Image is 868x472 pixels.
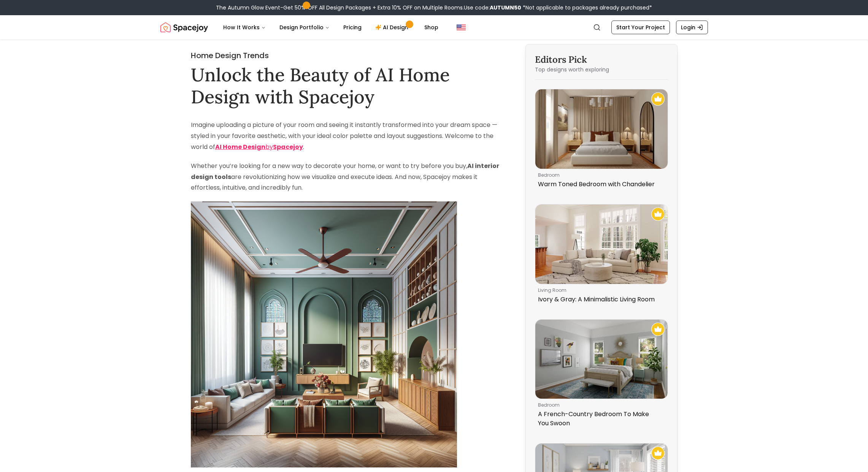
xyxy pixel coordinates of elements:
img: AI Living Room Design Spacejoy [191,201,457,467]
p: Ivory & Gray: A Minimalistic Living Room [538,295,662,304]
p: A French-Country Bedroom To Make You Swoon [538,410,662,428]
img: Recommended Spacejoy Design - Ivory & Gray: A Minimalistic Living Room [651,207,665,221]
a: Pricing [337,20,368,35]
nav: Main [217,20,444,35]
a: AI Home DesignbySpacejoy [215,143,303,151]
strong: AI interior design tools [191,162,499,181]
p: Warm Toned Bedroom with Chandelier [538,180,662,189]
img: Recommended Spacejoy Design - A French-Country Bedroom To Make You Swoon [651,323,665,336]
button: Design Portfolio [273,20,336,35]
strong: AI Home Design [215,143,265,151]
h3: Editors Pick [535,54,668,66]
a: Spacejoy [160,20,208,35]
h2: Home Design Trends [191,50,506,61]
button: How It Works [217,20,272,35]
img: Ivory & Gray: A Minimalistic Living Room [535,204,668,284]
img: Warm Toned Bedroom with Chandelier [535,89,668,169]
img: Spacejoy Logo [160,20,208,35]
p: Imagine uploading a picture of your room and seeing it instantly transformed into your dream spac... [191,120,506,152]
b: AUTUMN50 [490,4,521,11]
p: bedroom [538,172,662,178]
p: Top designs worth exploring [535,66,668,73]
a: AI Design [369,20,417,35]
div: The Autumn Glow Event-Get 50% OFF All Design Packages + Extra 10% OFF on Multiple Rooms. [216,4,652,11]
a: Warm Toned Bedroom with ChandelierRecommended Spacejoy Design - Warm Toned Bedroom with Chandelie... [535,89,668,192]
a: Shop [418,20,444,35]
a: Ivory & Gray: A Minimalistic Living RoomRecommended Spacejoy Design - Ivory & Gray: A Minimalisti... [535,204,668,307]
a: A French-Country Bedroom To Make You SwoonRecommended Spacejoy Design - A French-Country Bedroom ... [535,319,668,431]
img: Recommended Spacejoy Design - Warm Toned Bedroom with Chandelier [651,92,665,106]
span: Use code: [464,4,521,11]
span: *Not applicable to packages already purchased* [521,4,652,11]
h1: Unlock the Beauty of AI Home Design with Spacejoy [191,64,506,108]
img: Recommended Spacejoy Design - A Transitional Home Office In Neutral & Gold Hues [651,447,665,460]
nav: Global [160,15,708,40]
img: A French-Country Bedroom To Make You Swoon [535,320,668,399]
strong: Spacejoy [273,143,303,151]
p: bedroom [538,402,662,408]
a: Login [676,21,708,34]
p: Whether you’re looking for a new way to decorate your home, or want to try before you buy, are re... [191,161,506,193]
img: United States [457,23,466,32]
p: living room [538,287,662,293]
a: Start Your Project [611,21,670,34]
